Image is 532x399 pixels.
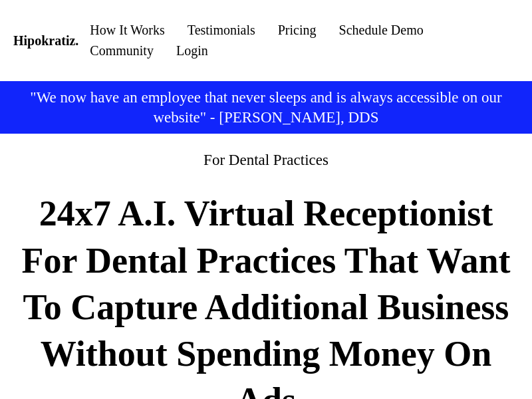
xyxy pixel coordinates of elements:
[165,41,219,61] a: Login
[13,33,78,48] strong: Hipokratiz.
[328,20,435,41] a: Schedule Demo
[176,20,267,41] a: Testimonials
[13,150,519,170] h2: For Dental Practices
[13,88,519,128] p: "We now have an employee that never sleeps and is always accessible on our website" - [PERSON_NAM...
[78,41,165,61] a: Community
[267,20,328,41] a: Pricing
[78,20,176,41] a: How It Works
